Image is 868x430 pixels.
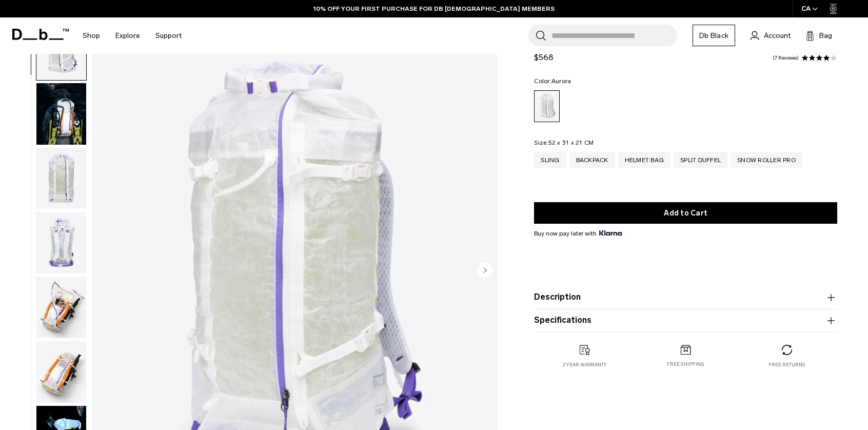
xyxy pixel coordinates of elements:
a: Db Black [693,25,735,46]
button: Weigh_Lighter_Backpack_25L_5.png [36,341,87,403]
legend: Size: [534,140,594,146]
img: Weigh_Lighter_Backpack_25L_5.png [36,341,86,403]
a: Shop [83,17,100,54]
nav: Main Navigation [75,17,189,54]
a: Account [751,29,791,42]
button: Weigh_Lighter_Backpack_25L_3.png [36,211,87,274]
span: 52 x 31 x 21 CM [548,139,594,146]
button: Specifications [534,315,837,327]
span: $568 [534,52,554,62]
p: Free returns [768,361,805,368]
button: Bag [806,29,832,42]
img: Weigh_Lighter_Backpack_25L_4.png [36,277,86,338]
span: Buy now pay later with [534,229,621,238]
button: Add to Cart [534,202,837,224]
a: Sling [534,152,566,168]
a: Snow Roller Pro [731,152,802,168]
a: Helmet Bag [618,152,671,168]
legend: Color: [534,78,571,84]
a: Aurora [534,90,560,122]
p: Free shipping [667,361,704,368]
a: Explore [115,17,140,54]
a: Split Duffel [674,152,727,168]
img: Weigh_Lighter_Backpack_25L_Lifestyle_new.png [36,83,86,145]
a: Support [155,17,182,54]
button: Weigh_Lighter_Backpack_25L_2.png [36,147,87,210]
span: Aurora [551,77,571,85]
p: 2 year warranty [563,361,607,368]
button: Next slide [477,262,492,280]
button: Weigh_Lighter_Backpack_25L_Lifestyle_new.png [36,83,87,145]
a: 7 reviews [773,55,799,61]
span: Account [764,30,791,41]
img: Weigh_Lighter_Backpack_25L_3.png [36,212,86,273]
img: Weigh_Lighter_Backpack_25L_2.png [36,148,86,209]
button: Description [534,291,837,304]
span: Bag [819,30,832,41]
img: {"height" => 20, "alt" => "Klarna"} [599,230,621,236]
a: 10% OFF YOUR FIRST PURCHASE FOR DB [DEMOGRAPHIC_DATA] MEMBERS [313,4,555,13]
a: Backpack [569,152,615,168]
button: Weigh_Lighter_Backpack_25L_4.png [36,276,87,339]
